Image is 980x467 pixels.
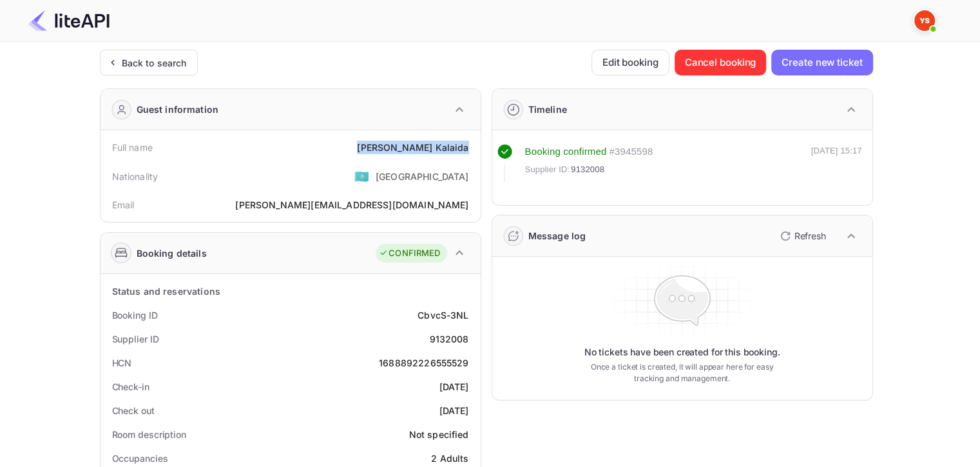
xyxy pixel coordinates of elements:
[112,198,135,212] div: Email
[122,56,187,70] div: Back to search
[571,163,604,176] span: 9132008
[235,198,468,212] div: [PERSON_NAME][EMAIL_ADDRESS][DOMAIN_NAME]
[914,10,935,31] img: Yandex Support
[112,308,158,322] div: Booking ID
[112,141,153,154] div: Full name
[112,452,168,465] div: Occupancies
[528,103,567,116] div: Timeline
[112,356,132,370] div: HCN
[418,308,468,322] div: CbvcS-3NL
[431,452,468,465] div: 2 Adults
[429,332,468,346] div: 9132008
[112,380,149,393] div: Check-in
[528,229,586,243] div: Message log
[773,226,831,246] button: Refresh
[376,170,469,183] div: [GEOGRAPHIC_DATA]
[112,404,155,417] div: Check out
[439,404,469,417] div: [DATE]
[581,361,784,384] p: Once a ticket is created, it will appear here for easy tracking and management.
[137,246,207,260] div: Booking details
[811,144,862,182] div: [DATE] 15:17
[112,170,159,183] div: Nationality
[409,428,469,441] div: Not specified
[591,50,669,75] button: Edit booking
[609,144,653,159] div: # 3945598
[112,332,159,346] div: Supplier ID
[525,163,570,176] span: Supplier ID:
[112,428,186,441] div: Room description
[675,50,767,75] button: Cancel booking
[439,380,469,393] div: [DATE]
[28,10,110,31] img: LiteAPI Logo
[525,144,607,159] div: Booking confirmed
[137,103,219,116] div: Guest information
[354,164,369,188] span: United States
[379,356,468,370] div: 1688892226555529
[379,247,440,260] div: CONFIRMED
[794,229,826,243] p: Refresh
[584,346,780,359] p: No tickets have been created for this booking.
[357,141,468,154] div: [PERSON_NAME] Kalaida
[771,50,872,75] button: Create new ticket
[112,284,220,298] div: Status and reservations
